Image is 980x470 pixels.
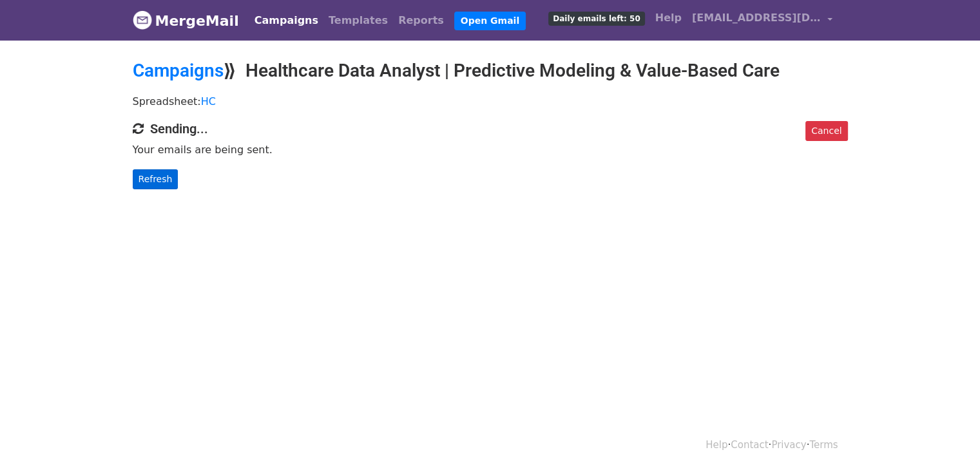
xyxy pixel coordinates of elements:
[548,12,644,26] span: Daily emails left: 50
[650,5,687,31] a: Help
[809,439,838,451] a: Terms
[323,8,393,33] a: Templates
[731,439,768,451] a: Contact
[201,95,216,108] a: HC
[805,121,847,141] a: Cancel
[454,12,526,30] a: Open Gmail
[133,121,848,136] h4: Sending...
[543,5,649,31] a: Daily emails left: 50
[771,439,806,451] a: Privacy
[133,169,178,189] a: Refresh
[687,5,838,35] a: [EMAIL_ADDRESS][DOMAIN_NAME]
[133,60,848,82] h2: ⟫ Healthcare Data Analyst | Predictive Modeling & Value-Based Care
[133,95,848,108] p: Spreadsheet:
[133,60,224,81] a: Campaigns
[133,143,848,156] p: Your emails are being sent.
[393,8,449,33] a: Reports
[916,408,980,470] iframe: Chat Widget
[706,439,727,451] a: Help
[133,10,152,30] img: MergeMail logo
[692,10,821,26] span: [EMAIL_ADDRESS][DOMAIN_NAME]
[133,7,239,34] a: MergeMail
[249,8,323,33] a: Campaigns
